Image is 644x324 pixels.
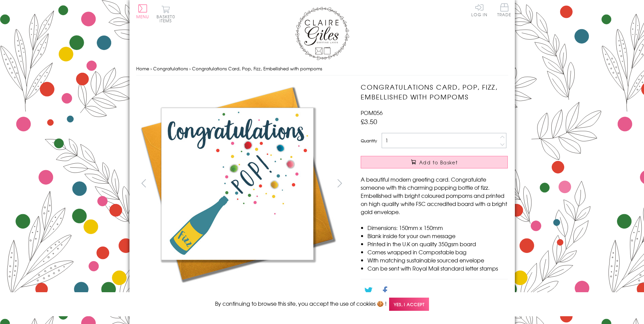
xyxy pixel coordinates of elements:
[471,3,487,17] a: Log In
[497,3,511,18] a: Trade
[361,117,377,126] span: £3.50
[153,65,188,72] a: Congratulations
[136,176,151,191] button: prev
[367,232,508,240] li: Blank inside for your own message
[192,65,322,72] span: Congratulations Card, Pop, Fizz, Embellished with pompoms
[367,264,508,272] li: Can be sent with Royal Mail standard letter stamps
[136,14,149,20] span: Menu
[150,65,152,72] span: ›
[361,138,377,144] label: Quantity
[189,65,191,72] span: ›
[367,248,508,256] li: Comes wrapped in Compostable bag
[160,14,175,24] span: 0 items
[136,4,149,19] button: Menu
[136,65,149,72] a: Home
[361,82,508,102] h1: Congratulations Card, Pop, Fizz, Embellished with pompoms
[389,298,429,311] span: Yes, I accept
[361,156,508,168] button: Add to Basket
[367,240,508,248] li: Printed in the U.K on quality 350gsm board
[361,109,383,117] span: POM056
[136,62,508,76] nav: breadcrumbs
[136,82,339,285] img: Congratulations Card, Pop, Fizz, Embellished with pompoms
[295,7,349,60] img: Claire Giles Greetings Cards
[367,224,508,232] li: Dimensions: 150mm x 150mm
[419,159,458,166] span: Add to Basket
[347,82,550,282] img: Congratulations Card, Pop, Fizz, Embellished with pompoms
[361,175,508,216] p: A beautiful modern greeting card. Congratulate someone with this charming popping bottle of fizz....
[497,3,511,17] span: Trade
[157,5,175,23] button: Basket0 items
[332,176,347,191] button: next
[367,256,508,264] li: With matching sustainable sourced envelope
